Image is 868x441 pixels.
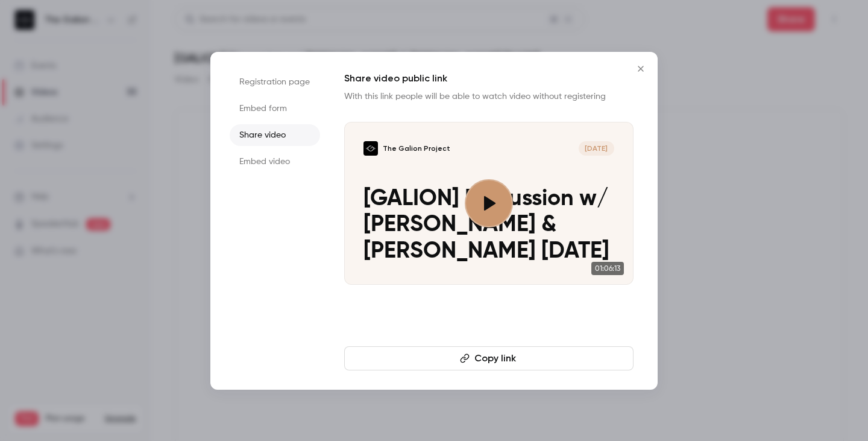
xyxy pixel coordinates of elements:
button: Close [629,57,653,81]
li: Registration page [230,71,320,93]
h1: Share video public link [344,71,634,86]
li: Embed video [230,151,320,173]
li: Share video [230,124,320,146]
button: Copy link [344,346,634,370]
p: With this link people will be able to watch video without registering [344,90,634,103]
span: 01:06:13 [591,262,624,275]
li: Embed form [230,98,320,119]
a: [GALION] Discussion w/ JB Rudelle & Armand Thiberge 26.09.2025The Galion Project[DATE][GALION] Di... [344,122,634,285]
